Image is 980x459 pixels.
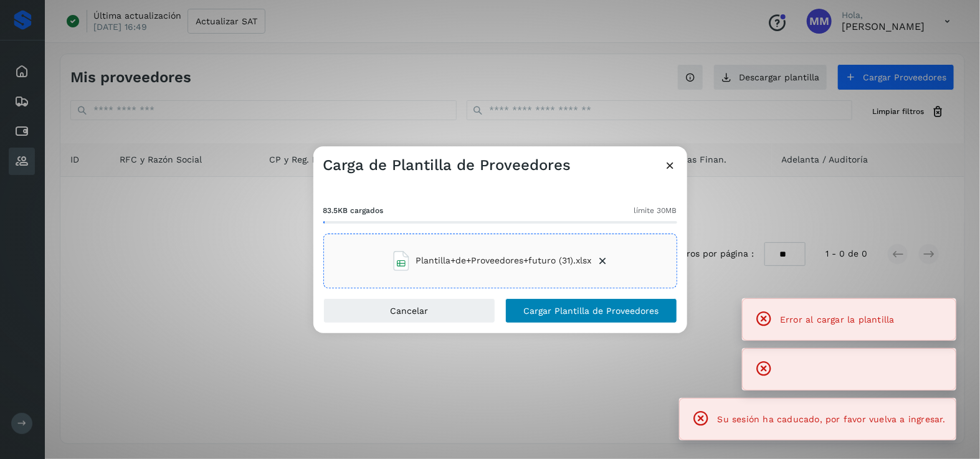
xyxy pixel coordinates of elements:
span: Error al cargar la plantilla [780,315,895,324]
button: Cancelar [323,298,495,323]
span: Su sesión ha caducado, por favor vuelva a ingresar. [718,414,946,424]
h3: Carga de Plantilla de Proveedores [323,156,571,174]
span: límite 30MB [634,205,677,216]
span: 83.5KB cargados [323,205,384,216]
span: Cancelar [390,306,428,315]
span: Plantilla+de+Proveedores+futuro (31).xlsx [416,254,592,267]
button: Cargar Plantilla de Proveedores [505,298,677,323]
span: Cargar Plantilla de Proveedores [523,306,659,315]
